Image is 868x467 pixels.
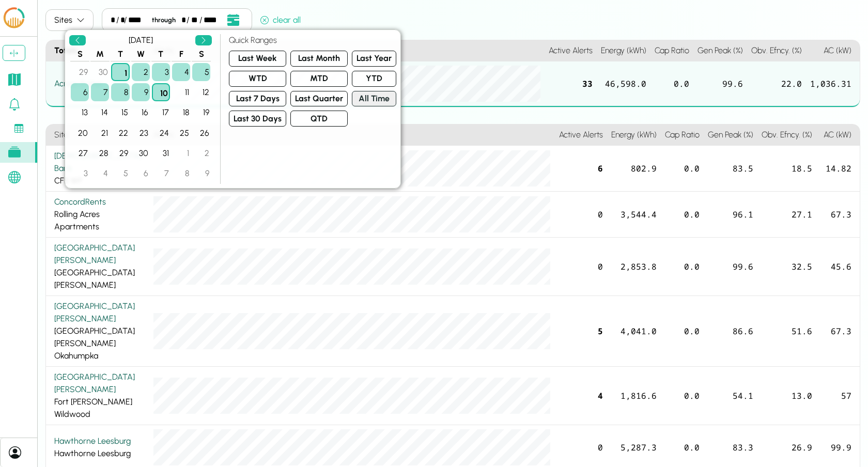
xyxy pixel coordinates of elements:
div: day, [191,14,198,26]
div: Sites [54,14,72,26]
h4: Cap Ratio [661,124,704,146]
div: 57 [816,367,860,425]
h4: Active Alerts [545,40,597,61]
div: [DEMOGRAPHIC_DATA] Bank [54,150,145,175]
div: 18.5 [757,146,816,192]
div: Saturday, July 19, 2025 [192,103,210,121]
div: 45.6 [816,238,860,296]
h4: Gen Peak (%) [693,40,747,61]
div: 0.0 [661,146,704,192]
div: Sunday, July 6, 2025 [71,83,89,101]
div: Wednesday, July 16, 2025 [132,103,150,121]
div: Hawthorne Leesburg [54,435,145,460]
div: Friday, August 8, 2025 [172,164,190,182]
div: 51.6 [757,296,816,367]
div: 4,041.0 [607,296,661,367]
div: 99.6 [704,238,757,296]
div: 14.82 [816,146,860,192]
div: Tuesday, July 15, 2025 [111,103,129,121]
div: month, [111,14,115,26]
div: Thursday, July 3, 2025 [152,63,170,81]
div: Thursday, August 7, 2025 [152,164,170,182]
div: Friday, July 4, 2025 [172,63,190,81]
th: M [90,48,110,61]
div: Fort [PERSON_NAME] Wildwood [54,371,145,421]
div: Tuesday, July 22, 2025 [111,124,129,142]
h4: Active Alerts [555,124,607,146]
div: Monday, July 28, 2025 [91,144,109,162]
div: Monday, June 30, 2025 [91,63,109,81]
div: 83.5 [704,146,757,192]
div: 6 [555,146,607,192]
div: 46,598.0 [597,61,650,107]
h4: Quick Ranges [229,34,396,46]
div: Monday, July 14, 2025 [91,103,109,121]
div: clear all [260,14,301,26]
button: All Time [352,91,396,107]
div: Sunday, August 3, 2025 [71,164,89,182]
div: 99.6 [693,61,747,107]
div: ConcordRents [54,196,145,208]
button: Last Week [229,51,286,67]
div: 1,036.31 [806,61,860,107]
button: YTD [352,71,396,87]
div: through [148,15,180,25]
div: Event Date, July 2025 [69,34,212,184]
div: 2,853.8 [607,238,661,296]
button: clear all [256,12,305,32]
div: 5 [555,296,607,367]
h4: AC (kW) [806,40,860,61]
div: Wednesday, July 2, 2025 [132,63,150,81]
h4: Energy (kWh) [607,124,661,146]
div: 0.0 [661,367,704,425]
div: / [124,14,127,26]
button: Last Quarter [290,91,348,107]
h4: AC (kW) [816,124,860,146]
div: 0.0 [650,61,693,107]
div: Across 8 sites [54,77,145,90]
div: Friday, July 25, 2025 [172,124,190,142]
div: Tuesday, August 5, 2025 [111,164,129,182]
div: 0.0 [661,192,704,238]
div: Sunday, July 20, 2025 [71,124,89,142]
th: S [70,48,89,61]
div: 0 [555,192,607,238]
div: 0.0 [661,296,704,367]
button: Next [195,35,212,46]
div: / [116,14,119,26]
div: [GEOGRAPHIC_DATA][PERSON_NAME] [54,371,145,396]
div: Thursday, July 10, 2025 [152,83,170,101]
button: Last 7 Days [229,91,286,107]
button: Open date picker [223,13,243,27]
div: 33 [545,61,597,107]
button: WTD [229,71,286,87]
div: year, [204,14,222,26]
div: 0.0 [661,238,704,296]
div: Sunday, June 29, 2025 [71,63,89,81]
div: Tuesday, July 8, 2025 [111,83,129,101]
div: 54.1 [704,367,757,425]
div: [GEOGRAPHIC_DATA][PERSON_NAME] [54,242,145,291]
div: 4 [555,367,607,425]
div: Tuesday, July 29, 2025 [111,144,129,162]
div: 22.0 [747,61,806,107]
div: 3,544.4 [607,192,661,238]
div: 67.3 [816,192,860,238]
div: Friday, July 11, 2025 [172,83,190,101]
h4: Energy (kWh) [597,40,650,61]
div: Saturday, July 5, 2025 [192,63,210,81]
div: [GEOGRAPHIC_DATA][PERSON_NAME] [54,300,145,325]
h4: Gen Peak (%) [704,124,757,146]
button: QTD [290,111,348,127]
div: 0 [555,238,607,296]
th: W [131,48,150,61]
div: Saturday, August 9, 2025 [192,164,210,182]
div: month, [181,14,186,26]
div: Thursday, July 17, 2025 [152,103,170,121]
div: [GEOGRAPHIC_DATA][PERSON_NAME] [54,242,145,267]
div: Sunday, July 27, 2025 [71,144,89,162]
div: Wednesday, July 9, 2025 [132,83,150,101]
div: / [187,14,190,26]
img: LCOE.ai [2,6,26,30]
div: 13.0 [757,367,816,425]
